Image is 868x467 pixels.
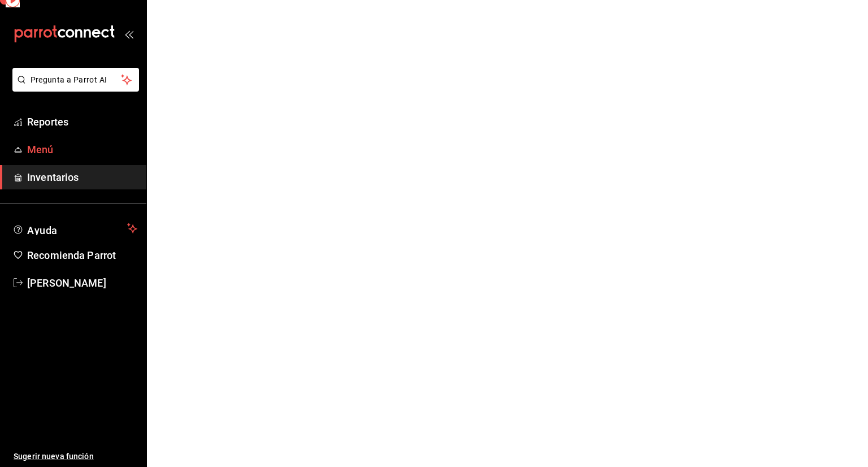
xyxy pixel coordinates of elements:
span: Ayuda [27,222,123,235]
span: Menú [27,142,137,157]
span: Reportes [27,114,137,129]
span: Pregunta a Parrot AI [31,74,121,86]
span: Recomienda Parrot [27,248,137,263]
a: Pregunta a Parrot AI [8,82,139,94]
button: Pregunta a Parrot AI [12,68,139,92]
span: Inventarios [27,170,137,185]
button: open_drawer_menu [124,29,133,38]
span: [PERSON_NAME] [27,275,137,291]
span: Sugerir nueva función [14,451,137,462]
